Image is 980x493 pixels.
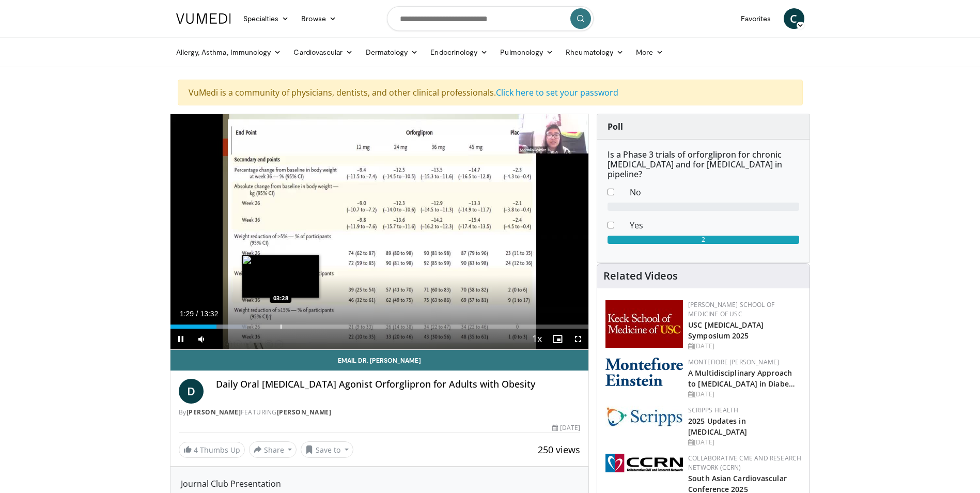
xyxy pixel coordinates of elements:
div: 2 [608,236,799,244]
button: Mute [191,329,212,349]
button: Pause [170,329,191,349]
button: Playback Rate [526,329,547,349]
a: Allergy, Asthma, Immunology [170,42,288,63]
input: Search topics, interventions [387,6,594,31]
img: b0142b4c-93a1-4b58-8f91-5265c282693c.png.150x105_q85_autocrop_double_scale_upscale_version-0.2.png [605,358,683,386]
a: Browse [295,8,343,29]
div: Progress Bar [170,325,589,329]
span: 4 [194,445,198,455]
div: Journal Club Presentation [181,477,579,490]
div: [DATE] [688,342,801,351]
a: Specialties [237,8,295,29]
div: By FEATURING [179,408,581,417]
span: 13:32 [200,310,218,318]
img: image.jpeg [242,255,319,298]
a: 2025 Updates in [MEDICAL_DATA] [688,416,747,437]
a: More [630,42,670,63]
video-js: Video Player [170,114,589,350]
span: 1:29 [180,310,194,318]
a: Rheumatology [559,42,630,63]
button: Share [249,441,297,458]
span: 250 views [538,443,580,456]
a: [PERSON_NAME] [186,408,241,417]
div: [DATE] [552,423,580,433]
a: Email Dr. [PERSON_NAME] [170,350,589,371]
dd: No [622,186,807,198]
a: A Multidisciplinary Approach to [MEDICAL_DATA] in Diabe… [688,368,795,389]
img: c9f2b0b7-b02a-4276-a72a-b0cbb4230bc1.jpg.150x105_q85_autocrop_double_scale_upscale_version-0.2.jpg [605,406,683,427]
a: C [784,8,804,29]
a: [PERSON_NAME] [277,408,332,417]
a: Pulmonology [494,42,559,63]
a: Montefiore [PERSON_NAME] [688,358,779,366]
button: Enable picture-in-picture mode [547,329,568,349]
a: Dermatology [360,42,425,63]
a: Collaborative CME and Research Network (CCRN) [688,454,801,472]
a: Click here to set your password [496,87,618,98]
div: VuMedi is a community of physicians, dentists, and other clinical professionals. [178,80,803,105]
h4: Daily Oral [MEDICAL_DATA] Agonist Orforglipron for Adults with Obesity [216,379,581,390]
a: Cardiovascular [287,42,359,63]
a: Endocrinology [424,42,494,63]
img: 7b941f1f-d101-407a-8bfa-07bd47db01ba.png.150x105_q85_autocrop_double_scale_upscale_version-0.2.jpg [605,300,683,348]
h4: Related Videos [603,270,678,282]
a: [PERSON_NAME] School of Medicine of USC [688,300,774,318]
a: Scripps Health [688,406,738,414]
a: D [179,379,204,404]
img: VuMedi Logo [176,13,231,24]
span: / [196,310,198,318]
button: Fullscreen [568,329,588,349]
strong: Poll [608,121,623,132]
button: Save to [301,441,353,458]
div: [DATE] [688,438,801,447]
dd: Yes [622,219,807,232]
a: 4 Thumbs Up [179,442,245,458]
a: Favorites [735,8,777,29]
div: [DATE] [688,390,801,399]
a: USC [MEDICAL_DATA] Symposium 2025 [688,320,764,341]
h6: Is a Phase 3 trials of orforglipron for chronic [MEDICAL_DATA] and for [MEDICAL_DATA] in pipeline? [608,150,799,180]
img: a04ee3ba-8487-4636-b0fb-5e8d268f3737.png.150x105_q85_autocrop_double_scale_upscale_version-0.2.png [605,454,683,472]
